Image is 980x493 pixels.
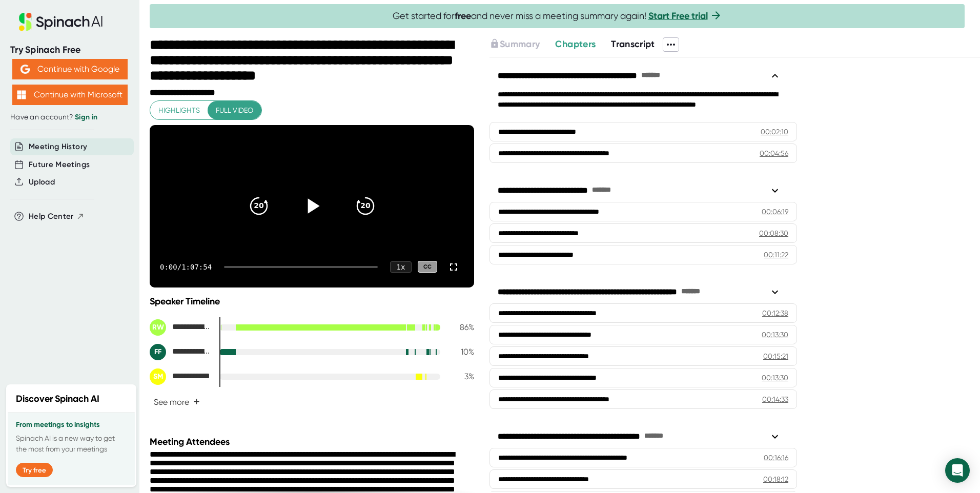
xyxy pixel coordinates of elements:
[489,37,555,52] div: Upgrade to access
[759,228,788,238] div: 00:08:30
[611,37,655,51] button: Transcript
[29,176,55,188] button: Upload
[150,344,166,360] div: FF
[16,463,53,477] button: Try free
[448,347,474,357] div: 10 %
[29,211,85,222] button: Help Center
[763,474,788,484] div: 00:18:12
[10,113,129,122] div: Have an account?
[75,113,97,121] a: Sign in
[16,421,127,429] h3: From meetings to insights
[10,44,129,56] div: Try Spinach Free
[216,104,253,117] span: Full video
[150,436,477,447] div: Meeting Attendees
[945,458,970,483] div: Open Intercom Messenger
[418,261,437,273] div: CC
[489,37,540,51] button: Summary
[12,59,128,79] button: Continue with Google
[555,38,596,50] span: Chapters
[393,10,722,22] span: Get started for and never miss a meeting summary again!
[762,308,788,318] div: 00:12:38
[555,37,596,51] button: Chapters
[158,104,200,117] span: Highlights
[29,141,87,153] button: Meeting History
[762,373,788,383] div: 00:13:30
[160,263,212,271] div: 0:00 / 1:07:54
[29,159,90,171] button: Future Meetings
[12,85,128,105] button: Continue with Microsoft
[150,319,211,336] div: Rebekah Walker
[16,392,99,406] h2: Discover Spinach AI
[763,351,788,361] div: 00:15:21
[150,101,208,120] button: Highlights
[150,296,474,307] div: Speaker Timeline
[611,38,655,50] span: Transcript
[760,148,788,158] div: 00:04:56
[390,261,412,273] div: 1 x
[29,211,74,222] span: Help Center
[762,330,788,340] div: 00:13:30
[500,38,540,50] span: Summary
[764,250,788,260] div: 00:11:22
[150,344,211,360] div: Fazlay Faruque
[193,398,200,406] span: +
[150,393,204,411] button: See more+
[448,322,474,332] div: 86 %
[448,372,474,381] div: 3 %
[455,10,471,22] b: free
[208,101,261,120] button: Full video
[648,10,708,22] a: Start Free trial
[150,368,166,385] div: SM
[150,368,211,385] div: S Farrow, MD
[762,394,788,404] div: 00:14:33
[761,127,788,137] div: 00:02:10
[764,453,788,463] div: 00:16:16
[150,319,166,336] div: RW
[16,433,127,455] p: Spinach AI is a new way to get the most from your meetings
[762,207,788,217] div: 00:06:19
[21,65,30,74] img: Aehbyd4JwY73AAAAAElFTkSuQmCC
